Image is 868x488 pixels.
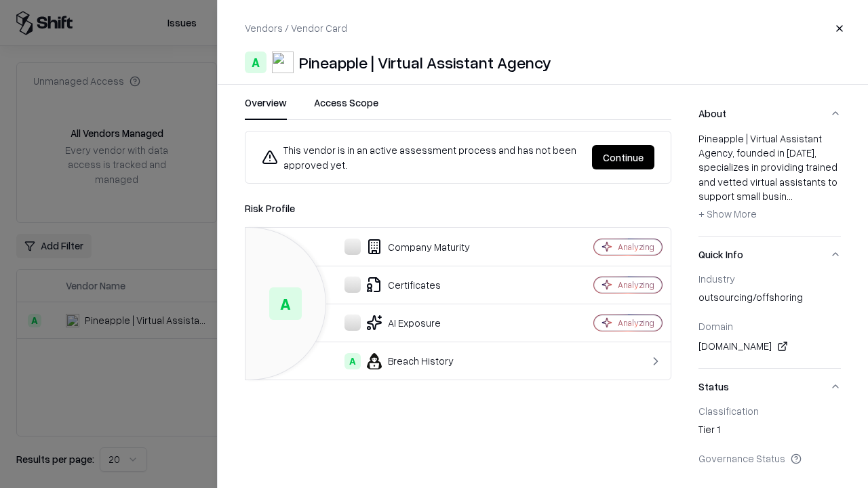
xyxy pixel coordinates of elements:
img: Pineapple | Virtual Assistant Agency [272,52,294,73]
div: AI Exposure [256,314,547,331]
p: Vendors / Vendor Card [245,21,347,35]
div: Classification [698,405,841,417]
div: Domain [698,320,841,332]
div: Quick Info [698,272,841,368]
div: A [269,287,302,320]
div: Industry [698,272,841,285]
div: outsourcing/offshoring [698,290,841,309]
div: This vendor is in an active assessment process and has not been approved yet. [262,142,581,172]
div: A [344,353,361,369]
div: Pineapple | Virtual Assistant Agency, founded in [DATE], specializes in providing trained and vet... [698,131,841,225]
div: Pineapple | Virtual Assistant Agency [299,52,551,73]
div: Risk Profile [245,200,671,216]
button: Continue [592,145,654,169]
div: Governance Status [698,452,841,464]
div: Tier 1 [698,422,841,441]
div: [DOMAIN_NAME] [698,338,841,354]
span: ... [787,190,793,202]
div: Company Maturity [256,239,547,255]
div: Analyzing [618,241,654,253]
button: + Show More [698,203,757,225]
div: Analyzing [618,279,654,291]
button: Status [698,369,841,405]
button: Access Scope [314,96,378,120]
div: Analyzing [618,317,654,329]
span: + Show More [698,207,757,220]
div: About [698,131,841,236]
button: Quick Info [698,237,841,272]
button: About [698,96,841,131]
div: Breach History [256,353,547,369]
div: A [245,52,267,73]
button: Overview [245,96,287,120]
div: Certificates [256,277,547,293]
